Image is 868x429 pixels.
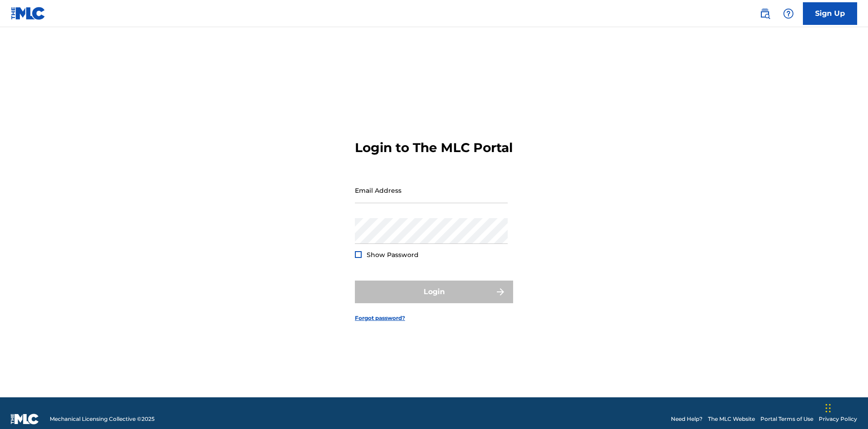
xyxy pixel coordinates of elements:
[823,386,868,429] iframe: Chat Widget
[779,5,797,23] div: Help
[367,251,419,259] span: Show Password
[759,8,770,19] img: search
[756,5,774,23] a: Public Search
[50,415,155,423] span: Mechanical Licensing Collective © 2025
[355,140,513,156] h3: Login to The MLC Portal
[803,2,857,25] a: Sign Up
[760,415,813,423] a: Portal Terms of Use
[708,415,755,423] a: The MLC Website
[819,415,857,423] a: Privacy Policy
[11,7,46,20] img: MLC Logo
[783,8,794,19] img: help
[355,314,405,322] a: Forgot password?
[826,395,831,422] div: Drag
[11,414,39,424] img: logo
[671,415,703,423] a: Need Help?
